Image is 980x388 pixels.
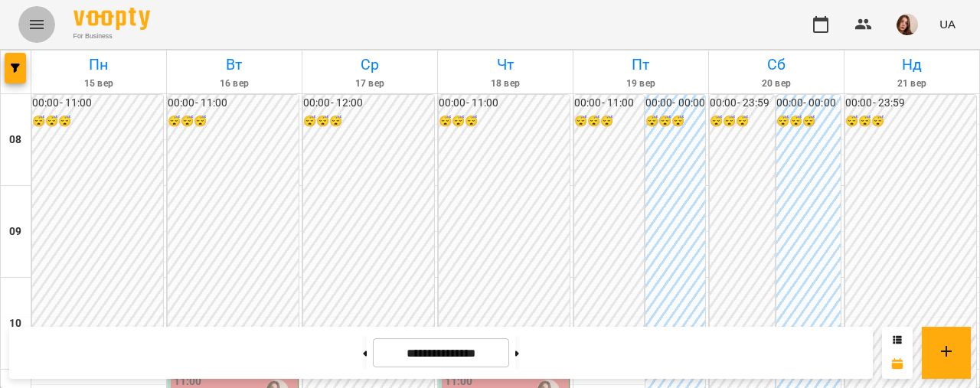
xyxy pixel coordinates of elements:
[439,95,570,112] h6: 00:00 - 11:00
[73,31,150,41] span: For Business
[439,113,570,130] h6: 😴😴😴
[776,95,841,112] h6: 00:00 - 00:00
[845,113,976,130] h6: 😴😴😴
[711,77,841,91] h6: 20 вер
[9,223,21,240] h6: 09
[847,53,977,77] h6: Нд
[73,8,150,30] img: Voopty Logo
[305,77,435,91] h6: 17 вер
[574,95,644,112] h6: 00:00 - 11:00
[18,6,55,43] button: Menu
[776,113,841,130] h6: 😴😴😴
[645,113,705,130] h6: 😴😴😴
[847,77,977,91] h6: 21 вер
[933,10,962,38] button: UA
[32,113,163,130] h6: 😴😴😴
[574,113,644,130] h6: 😴😴😴
[845,95,976,112] h6: 00:00 - 23:59
[34,53,164,77] h6: Пн
[710,95,775,112] h6: 00:00 - 23:59
[440,53,570,77] h6: Чт
[710,113,775,130] h6: 😴😴😴
[168,113,299,130] h6: 😴😴😴
[9,315,21,332] h6: 10
[9,132,21,148] h6: 08
[169,77,299,91] h6: 16 вер
[645,95,705,112] h6: 00:00 - 00:00
[440,77,570,91] h6: 18 вер
[897,14,918,35] img: 6cd80b088ed49068c990d7a30548842a.jpg
[303,95,434,112] h6: 00:00 - 12:00
[168,95,299,112] h6: 00:00 - 11:00
[303,113,434,130] h6: 😴😴😴
[169,53,299,77] h6: Вт
[711,53,841,77] h6: Сб
[939,16,955,32] span: UA
[305,53,435,77] h6: Ср
[576,77,706,91] h6: 19 вер
[34,77,164,91] h6: 15 вер
[576,53,706,77] h6: Пт
[32,95,163,112] h6: 00:00 - 11:00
